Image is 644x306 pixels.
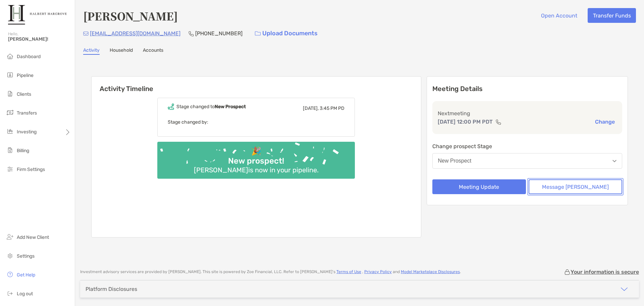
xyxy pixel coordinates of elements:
[255,31,261,36] img: button icon
[157,142,355,173] img: Confetti
[143,47,163,55] a: Accounts
[83,32,89,36] img: Email Icon
[438,158,472,164] div: New Prospect
[6,146,14,154] img: billing icon
[495,119,501,125] img: communication type
[195,29,243,38] p: [PHONE_NUMBER]
[432,153,623,169] button: New Prospect
[17,129,37,135] span: Investing
[6,90,14,98] img: clients icon
[536,8,582,23] button: Open Account
[176,104,246,110] div: Stage changed to
[189,31,194,36] img: Phone Icon
[17,253,35,259] span: Settings
[571,269,639,275] p: Your information is secure
[17,91,31,97] span: Clients
[8,3,67,27] img: Zoe Logo
[17,110,37,116] span: Transfers
[168,118,344,126] p: Stage changed by:
[17,148,29,154] span: Billing
[6,52,14,60] img: dashboard icon
[86,286,137,292] div: Platform Disclosures
[588,8,636,23] button: Transfer Funds
[6,108,14,117] img: transfers icon
[191,166,321,174] div: [PERSON_NAME] is now in your pipeline.
[438,118,493,126] p: [DATE] 12:00 PM PDT
[320,105,344,111] span: 3:45 PM PD
[215,104,246,110] b: New Prospect
[612,160,616,162] img: Open dropdown arrow
[251,26,322,41] a: Upload Documents
[593,118,617,125] button: Change
[432,85,623,93] p: Meeting Details
[303,105,319,111] span: [DATE],
[6,252,14,260] img: settings icon
[432,179,526,194] button: Meeting Update
[17,291,33,297] span: Log out
[529,179,622,194] button: Message [PERSON_NAME]
[80,269,461,274] p: Investment advisory services are provided by [PERSON_NAME] . This site is powered by Zoe Financia...
[225,156,287,166] div: New prospect!
[90,29,180,38] p: [EMAIL_ADDRESS][DOMAIN_NAME]
[249,146,264,156] div: 🎉
[432,142,623,150] p: Change prospect Stage
[438,109,617,118] p: Next meeting
[83,47,100,55] a: Activity
[110,47,133,55] a: Household
[168,103,174,110] img: Event icon
[6,270,14,278] img: get-help icon
[6,71,14,79] img: pipeline icon
[83,8,178,24] h4: [PERSON_NAME]
[6,233,14,241] img: add_new_client icon
[6,127,14,135] img: investing icon
[17,234,49,240] span: Add New Client
[17,54,41,59] span: Dashboard
[8,36,71,42] span: [PERSON_NAME]!
[401,269,460,274] a: Model Marketplace Disclosures
[336,269,361,274] a: Terms of Use
[17,272,35,278] span: Get Help
[92,77,421,93] h6: Activity Timeline
[17,167,45,172] span: Firm Settings
[6,165,14,173] img: firm-settings icon
[17,73,34,78] span: Pipeline
[620,285,628,293] img: icon arrow
[364,269,392,274] a: Privacy Policy
[6,289,14,297] img: logout icon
